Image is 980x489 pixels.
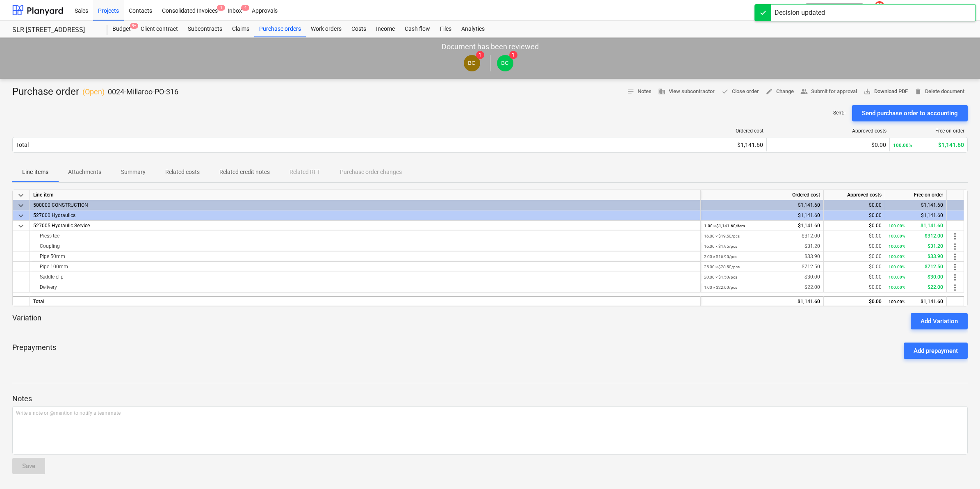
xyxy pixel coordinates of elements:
p: Sent : - [833,110,846,117]
div: Ordered cost [701,190,824,200]
div: Send purchase order to accounting [862,108,958,119]
button: Add Variation [911,313,968,329]
small: 100.00% [889,234,905,238]
span: more_vert [950,231,960,241]
div: $22.00 [704,282,820,292]
span: Notes [627,87,652,96]
p: Document has been reviewed [442,42,539,52]
div: Pipe 50mm [33,251,697,261]
div: Approved costs [832,128,887,134]
span: Change [766,87,794,96]
p: Related costs [165,168,200,176]
div: Ordered cost [709,128,763,134]
a: Claims [227,21,254,37]
small: 100.00% [889,244,905,249]
a: Subcontracts [183,21,227,37]
span: more_vert [950,272,960,282]
div: Add Variation [921,316,958,327]
p: Line-items [22,168,48,176]
div: $30.00 [704,272,820,282]
div: Work orders [306,21,346,37]
p: 0024-Millaroo-PO-316 [108,87,178,97]
small: 25.00 × $28.50 / pcs [704,265,740,269]
div: Coupling [33,241,697,251]
span: keyboard_arrow_down [16,211,26,221]
div: $712.50 [889,262,943,272]
small: 20.00 × $1.50 / pcs [704,275,737,279]
small: 100.00% [889,265,905,269]
span: Delete document [914,87,964,96]
div: Decision updated [775,8,825,18]
span: Download PDF [864,87,908,96]
div: $0.00 [827,282,882,292]
div: Line-item [30,190,701,200]
button: Download PDF [860,85,911,98]
div: $1,141.60 [889,210,943,221]
span: business [658,88,665,95]
p: Summary [121,168,146,176]
button: Delete document [911,85,968,98]
span: keyboard_arrow_down [16,190,26,200]
button: Send purchase order to accounting [852,105,968,121]
div: Approved costs [824,190,885,200]
div: $1,141.60 [709,142,763,148]
a: Cash flow [400,21,435,37]
div: Free on order [893,128,964,134]
span: 4 [241,5,249,11]
span: keyboard_arrow_down [16,201,26,210]
p: Variation [12,313,41,329]
span: 9+ [130,23,138,29]
a: Income [371,21,400,37]
div: Purchase orders [254,21,306,37]
small: 100.00% [889,224,905,228]
span: 1 [509,51,517,59]
div: $312.00 [889,231,943,241]
div: $33.90 [704,251,820,262]
span: Submit for approval [800,87,857,96]
div: $0.00 [832,142,886,148]
div: Purchase order [12,85,178,98]
span: done [721,88,729,95]
div: Client contract [136,21,183,37]
div: $0.00 [827,272,882,282]
div: $31.20 [889,241,943,251]
span: 527005 Hydraulic Service [33,223,90,229]
p: Prepayments [12,343,56,359]
small: 16.00 × $1.95 / pcs [704,244,737,249]
a: Costs [346,21,371,37]
div: $22.00 [889,282,943,292]
div: $0.00 [827,200,882,210]
div: $0.00 [827,297,882,307]
small: 100.00% [893,142,912,148]
div: Free on order [885,190,947,200]
div: Budget [107,21,136,37]
div: $0.00 [827,241,882,251]
span: more_vert [950,283,960,292]
span: 1 [217,5,225,11]
div: Total [16,142,29,148]
div: $0.00 [827,262,882,272]
small: 16.00 × $19.50 / pcs [704,234,740,238]
div: Total [30,296,701,306]
small: 100.00% [889,275,905,279]
small: 100.00% [889,254,905,259]
span: save_alt [864,88,871,95]
div: $712.50 [704,262,820,272]
div: $0.00 [827,251,882,262]
div: $312.00 [704,231,820,241]
div: $1,141.60 [889,200,943,210]
span: people_alt [800,88,808,95]
div: $0.00 [827,221,882,231]
div: Analytics [456,21,490,37]
a: Budget9+ [107,21,136,37]
div: Press tee [33,231,697,241]
div: SLR [STREET_ADDRESS] [12,26,98,34]
div: $1,141.60 [893,142,964,148]
p: Notes [12,394,968,404]
div: $0.00 [827,210,882,221]
div: $1,141.60 [704,221,820,231]
button: Notes [624,85,655,98]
